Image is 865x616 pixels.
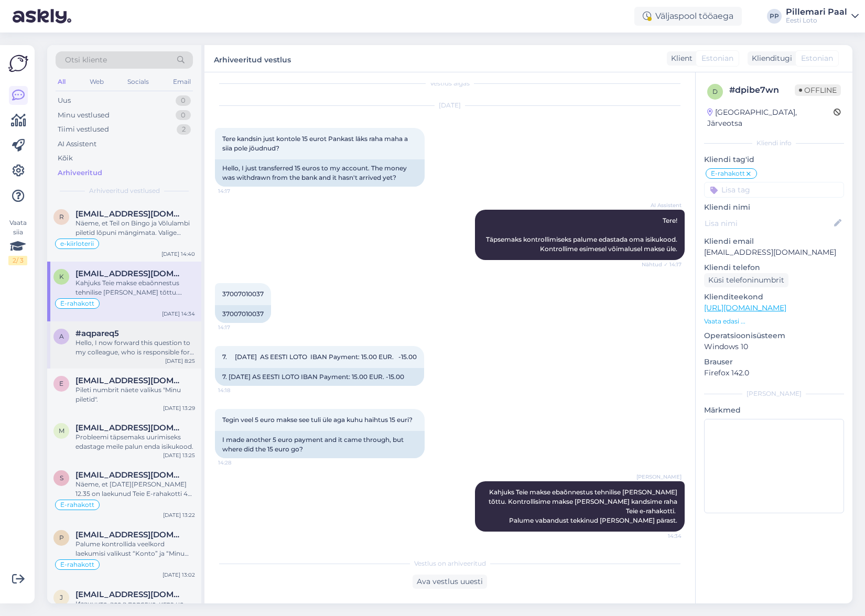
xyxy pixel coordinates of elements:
[176,110,191,121] div: 0
[729,84,795,96] div: # dpibe7wn
[748,53,792,64] div: Klienditugi
[634,7,742,26] div: Väljaspool tööaega
[215,431,425,458] div: I made another 5 euro payment and it came through, but where did the 15 euro go?
[8,218,27,265] div: Vaata siia
[414,559,486,568] span: Vestlus on arhiveeritud
[704,182,844,198] input: Lisa tag
[59,427,64,435] span: m
[163,404,195,412] div: [DATE] 13:29
[59,534,64,542] span: p
[176,95,191,106] div: 0
[704,291,844,302] p: Klienditeekond
[222,135,409,152] span: Tere kandsin just kontole 15 eurot Pankast läks raha maha a siia pole jõudnud?
[642,261,682,268] span: Nähtud ✓ 14:17
[707,107,834,129] div: [GEOGRAPHIC_DATA], Järveotsa
[60,561,94,568] span: E-rahakott
[215,159,425,187] div: Hello, I just transferred 15 euros to my account. The money was withdrawn from the bank and it ha...
[218,459,257,467] span: 14:28
[56,75,68,89] div: All
[171,75,193,89] div: Email
[75,329,119,338] span: #aqpareq5
[215,368,424,386] div: 7. [DATE] AS EESTI LOTO IBAN Payment: 15.00 EUR. -15.00
[75,433,195,451] div: Probleemi täpsemaks uurimiseks edastage meile palun enda isikukood.
[75,530,185,539] span: peacemaker1985@live.com
[786,8,859,25] a: Pillemari PaalEesti Loto
[165,357,195,365] div: [DATE] 8:25
[705,218,832,229] input: Lisa nimi
[58,139,96,149] div: AI Assistent
[75,590,185,599] span: jeprokurorova@gmail.com
[59,273,64,280] span: k
[58,153,73,164] div: Kõik
[704,138,844,148] div: Kliendi info
[413,575,487,589] div: Ava vestlus uuesti
[704,341,844,352] p: Windows 10
[161,250,195,258] div: [DATE] 14:40
[60,300,94,307] span: E-rahakott
[88,75,106,89] div: Web
[222,416,413,424] span: Tegin veel 5 euro makse see tuli üle aga kuhu haihtus 15 euri?
[704,154,844,165] p: Kliendi tag'id
[75,269,185,278] span: kss36@hot.ee
[58,95,71,106] div: Uus
[712,88,718,95] span: d
[75,376,185,385] span: ellelanginen1@gmail.com
[58,124,109,135] div: Tiimi vestlused
[222,353,417,361] span: 7. [DATE] AS EESTI LOTO IBAN Payment: 15.00 EUR. -15.00
[163,511,195,519] div: [DATE] 13:22
[704,273,788,287] div: Küsi telefoninumbrit
[8,53,28,73] img: Askly Logo
[711,170,745,177] span: E-rahakott
[786,16,847,25] div: Eesti Loto
[667,53,693,64] div: Klient
[704,330,844,341] p: Operatsioonisüsteem
[75,480,195,499] div: Näeme, et [DATE][PERSON_NAME] 12.35 on laekunud Teie E-rahakotti 4€. Kõiki e-rahakoti tehinguid (...
[704,303,786,312] a: [URL][DOMAIN_NAME]
[125,75,151,89] div: Socials
[75,470,185,480] span: s.romanovski13@gmail.com
[60,241,94,247] span: e-kiirloterii
[786,8,847,16] div: Pillemari Paal
[75,209,185,219] span: roometparna05@gmail.com
[60,593,63,601] span: j
[704,368,844,379] p: Firefox 142.0
[215,101,685,110] div: [DATE]
[218,386,257,394] span: 14:18
[58,110,110,121] div: Minu vestlused
[75,338,195,357] div: Hello, I now forward this question to my colleague, who is responsible for this. The reply will b...
[642,532,682,540] span: 14:34
[75,219,195,237] div: Näeme, et Teil on Bingo ja Võlulambi piletid lõpuni mängimata. Valige palun enda kontol - Minu pi...
[75,385,195,404] div: Pileti numbrit näete valikus "Minu piletid".
[704,317,844,326] p: Vaata edasi ...
[801,53,833,64] span: Estonian
[215,305,271,323] div: 37007010037
[222,290,264,298] span: 37007010037
[60,502,94,508] span: E-rahakott
[162,310,195,318] div: [DATE] 14:34
[701,53,733,64] span: Estonian
[704,262,844,273] p: Kliendi telefon
[65,55,107,66] span: Otsi kliente
[704,356,844,368] p: Brauser
[8,256,27,265] div: 2 / 3
[59,213,64,221] span: r
[163,451,195,459] div: [DATE] 13:25
[636,473,682,481] span: [PERSON_NAME]
[75,423,185,433] span: metsmaire@gmail.com
[214,51,291,66] label: Arhiveeritud vestlus
[59,332,64,340] span: a
[218,323,257,331] span: 14:17
[218,187,257,195] span: 14:17
[75,278,195,297] div: Kahjuks Teie makse ebaõnnestus tehnilise [PERSON_NAME] tõttu. Kontrollisime makse [PERSON_NAME] k...
[704,236,844,247] p: Kliendi email
[642,201,682,209] span: AI Assistent
[60,474,63,482] span: s
[163,571,195,579] div: [DATE] 13:02
[59,380,63,387] span: e
[489,488,679,524] span: Kahjuks Teie makse ebaõnnestus tehnilise [PERSON_NAME] tõttu. Kontrollisime makse [PERSON_NAME] k...
[704,247,844,258] p: [EMAIL_ADDRESS][DOMAIN_NAME]
[75,539,195,558] div: Palume kontrollida veelkord laekumisi valikust “Konto” ja “Minu tehingud". Näeme, et Teie kontole...
[767,9,782,24] div: PP
[795,84,841,96] span: Offline
[89,186,160,196] span: Arhiveeritud vestlused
